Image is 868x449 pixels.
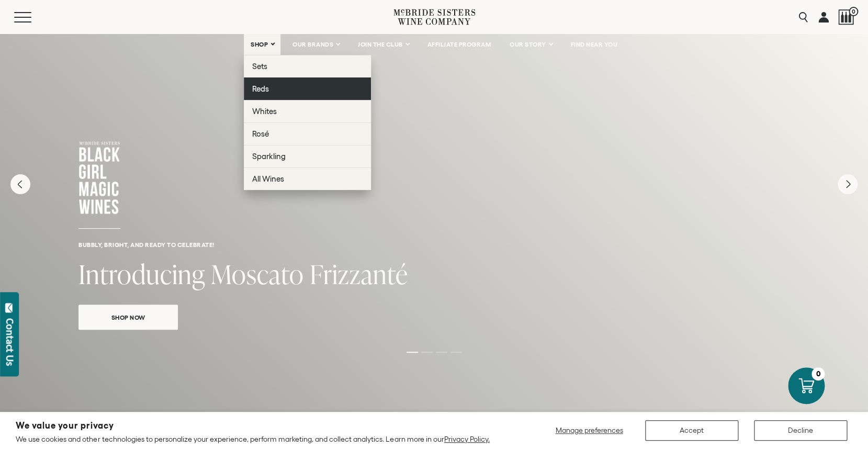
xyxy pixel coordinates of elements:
a: OUR STORY [503,34,559,55]
a: FIND NEAR YOU [564,34,625,55]
span: All Wines [252,174,284,183]
a: Sets [244,55,371,77]
span: Moscato [211,256,304,292]
a: Shop Now [78,305,178,330]
a: All Wines [244,167,371,190]
span: 0 [849,7,858,16]
span: Frizzanté [310,256,408,292]
span: Sets [252,62,267,71]
li: Page dot 3 [436,352,447,353]
span: OUR STORY [510,41,546,48]
button: Mobile Menu Trigger [14,12,52,23]
button: Accept [645,420,738,441]
button: Decline [754,420,847,441]
div: 0 [811,367,825,380]
span: JOIN THE CLUB [358,41,403,48]
p: We use cookies and other technologies to personalize your experience, perform marketing, and coll... [16,434,490,444]
span: OUR BRANDS [292,41,333,48]
button: Previous [10,174,30,194]
a: JOIN THE CLUB [351,34,415,55]
span: Sparkling [252,152,286,161]
span: Introducing [78,256,205,292]
a: Privacy Policy. [444,435,490,443]
li: Page dot 1 [407,352,418,353]
span: SHOP [251,41,268,48]
a: SHOP [244,34,280,55]
span: Shop Now [93,311,164,323]
li: Page dot 2 [421,352,433,353]
button: Next [838,174,858,194]
a: OUR BRANDS [286,34,346,55]
span: AFFILIATE PROGRAM [427,41,491,48]
span: Reds [252,84,269,93]
span: Manage preferences [555,426,623,434]
a: Rosé [244,122,371,145]
button: Manage preferences [549,420,629,441]
span: FIND NEAR YOU [571,41,618,48]
a: Whites [244,100,371,122]
span: Rosé [252,129,269,138]
a: AFFILIATE PROGRAM [421,34,498,55]
a: Sparkling [244,145,371,167]
li: Page dot 4 [450,352,462,353]
div: Contact Us [5,318,15,366]
h6: Bubbly, bright, and ready to celebrate! [78,241,790,248]
a: Reds [244,77,371,100]
h2: We value your privacy [16,421,490,430]
span: Whites [252,107,277,116]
